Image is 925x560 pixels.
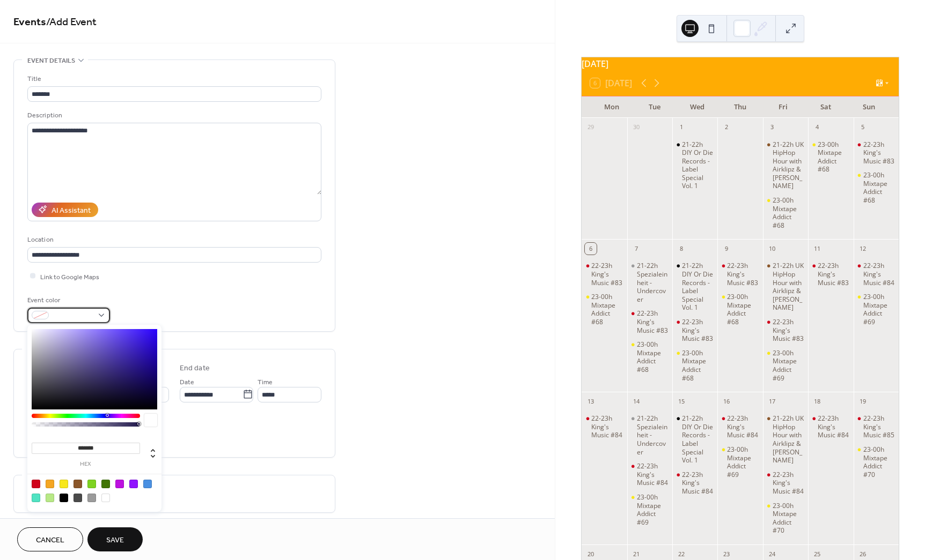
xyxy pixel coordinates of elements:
[863,445,894,479] div: 23-00h Mixtape Addict #70
[17,527,83,551] button: Cancel
[115,480,124,488] div: #BD10E0
[36,535,64,546] span: Cancel
[74,480,82,488] div: #8B572A
[627,493,672,526] div: 23-00h Mixtape Addict #69
[676,96,719,118] div: Wed
[811,395,823,407] div: 18
[585,243,597,255] div: 6
[766,548,778,560] div: 24
[804,96,847,118] div: Sat
[630,122,642,133] div: 30
[773,318,804,343] div: 22-23h King's Music #83
[727,414,758,439] div: 22-23h King's Music #84
[129,480,138,488] div: #9013FE
[582,57,899,70] div: [DATE]
[32,494,40,502] div: #50E3C2
[682,318,713,343] div: 22-23h King's Music #83
[32,480,40,488] div: #D0021B
[676,122,687,133] div: 1
[857,395,869,407] div: 19
[627,309,672,334] div: 22-23h King's Music #83
[863,171,894,204] div: 23-00h Mixtape Addict #68
[180,363,210,374] div: End date
[717,293,762,326] div: 23-00h Mixtape Addict #68
[811,548,823,560] div: 25
[763,140,808,191] div: 21-22h UK HipHop Hour with Airklipz & Andy Princz
[672,262,717,312] div: 21-22h DIY Or Die Records - Label Special Vol. 1
[585,548,597,560] div: 20
[727,293,758,326] div: 23-00h Mixtape Addict #68
[627,462,672,487] div: 22-23h King's Music #84
[637,262,668,303] div: 21-22h Spezialeinheit - Undercover
[773,140,804,191] div: 21-22h UK HipHop Hour with Airklipz & [PERSON_NAME]
[766,395,778,407] div: 17
[106,535,124,546] span: Save
[766,122,778,133] div: 3
[854,293,899,326] div: 23-00h Mixtape Addict #69
[682,349,713,382] div: 23-00h Mixtape Addict #68
[591,293,622,326] div: 23-00h Mixtape Addict #68
[672,471,717,496] div: 22-23h King's Music #84
[763,349,808,382] div: 23-00h Mixtape Addict #69
[27,110,319,121] div: Description
[682,414,713,465] div: 21-22h DIY Or Die Records - Label Special Vol. 1
[808,414,853,439] div: 22-23h King's Music #84
[60,480,68,488] div: #F8E71C
[630,243,642,255] div: 7
[101,480,110,488] div: #417505
[721,395,732,407] div: 16
[857,548,869,560] div: 26
[818,414,849,439] div: 22-23h King's Music #84
[773,502,804,535] div: 23-00h Mixtape Addict #70
[630,548,642,560] div: 21
[863,140,894,166] div: 22-23h King's Music #83
[682,140,713,191] div: 21-22h DIY Or Die Records - Label Special Vol. 1
[857,243,869,255] div: 12
[811,243,823,255] div: 11
[721,122,732,133] div: 2
[717,445,762,479] div: 23-00h Mixtape Addict #69
[682,471,713,496] div: 22-23h King's Music #84
[854,414,899,439] div: 22-23h King's Music #85
[854,262,899,287] div: 22-23h King's Music #84
[13,12,46,33] a: Events
[258,376,273,387] span: Time
[854,445,899,479] div: 23-00h Mixtape Addict #70
[585,395,597,407] div: 13
[763,471,808,496] div: 22-23h King's Music #84
[763,262,808,312] div: 21-22h UK HipHop Hour with Airklipz & Andy Princz
[637,462,668,487] div: 22-23h King's Music #84
[27,55,75,66] span: Event details
[627,262,672,303] div: 21-22h Spezialeinheit - Undercover
[727,445,758,479] div: 23-00h Mixtape Addict #69
[672,414,717,465] div: 21-22h DIY Or Die Records - Label Special Vol. 1
[854,140,899,166] div: 22-23h King's Music #83
[672,140,717,191] div: 21-22h DIY Or Die Records - Label Special Vol. 1
[582,293,627,326] div: 23-00h Mixtape Addict #68
[87,527,143,551] button: Save
[682,262,713,312] div: 21-22h DIY Or Die Records - Label Special Vol. 1
[719,96,762,118] div: Thu
[627,414,672,456] div: 21-22h Spezialeinheit - Undercover
[721,243,732,255] div: 9
[762,96,805,118] div: Fri
[854,171,899,204] div: 23-00h Mixtape Addict #68
[847,96,890,118] div: Sun
[27,73,319,85] div: Title
[46,494,54,502] div: #B8E986
[591,262,622,287] div: 22-23h King's Music #83
[763,414,808,465] div: 21-22h UK HipHop Hour with Airklipz & Andy Princz
[143,480,152,488] div: #4A90E2
[32,461,140,467] label: hex
[811,122,823,133] div: 4
[763,318,808,343] div: 22-23h King's Music #83
[818,262,849,287] div: 22-23h King's Music #83
[40,271,99,282] span: Link to Google Maps
[637,414,668,456] div: 21-22h Spezialeinheit - Undercover
[101,494,110,502] div: #FFFFFF
[27,234,319,245] div: Location
[672,318,717,343] div: 22-23h King's Music #83
[46,480,54,488] div: #F5A623
[591,414,622,439] div: 22-23h King's Music #84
